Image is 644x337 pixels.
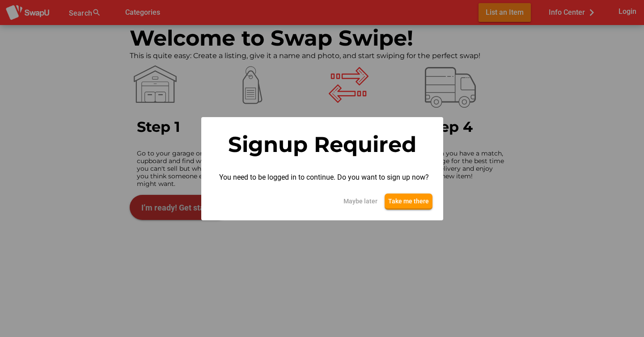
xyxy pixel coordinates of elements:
[343,196,377,206] span: Maybe later
[208,124,436,165] div: Signup Required
[388,196,429,206] span: Take me there
[340,194,381,210] button: Maybe later
[219,172,429,183] span: You need to be logged in to continue. Do you want to sign up now?
[385,194,432,210] button: Take me there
